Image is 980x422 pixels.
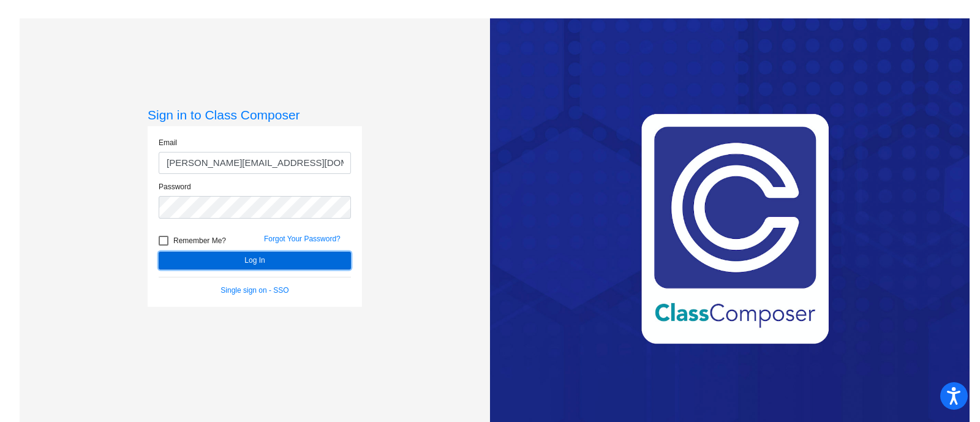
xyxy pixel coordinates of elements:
[159,252,351,269] button: Log In
[221,286,288,295] a: Single sign on - SSO
[148,107,362,122] h3: Sign in to Class Composer
[159,137,177,148] label: Email
[264,235,341,243] a: Forgot Your Password?
[159,181,191,192] label: Password
[173,233,226,248] span: Remember Me?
